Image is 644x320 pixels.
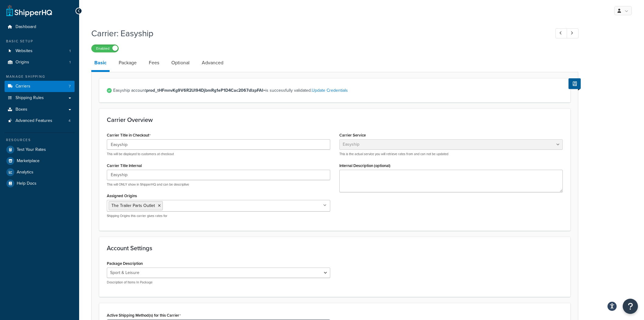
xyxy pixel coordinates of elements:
[146,87,265,94] strong: prod_tHFmnvKg9V6R2Ul94DjbmRg1eP1D4Cac2067dlzpFAI=
[16,60,29,65] span: Origins
[5,45,75,57] a: Websites1
[69,84,71,89] span: 7
[107,214,330,218] p: Shipping Origins this carrier gives rates for
[339,133,366,137] label: Carrier Service
[91,27,544,39] h1: Carrier: Easyship
[5,21,75,33] a: Dashboard
[107,313,181,318] label: Active Shipping Method(s) for this Carrier
[16,107,27,112] span: Boxes
[312,87,348,94] a: Update Credentials
[16,118,52,123] span: Advanced Features
[69,48,71,54] span: 1
[5,92,75,104] a: Shipping Rules
[5,74,75,79] div: Manage Shipping
[107,261,143,266] label: Package Description
[5,137,75,143] div: Resources
[16,84,30,89] span: Carriers
[168,55,193,70] a: Optional
[5,57,75,68] a: Origins1
[5,39,75,44] div: Basic Setup
[111,202,155,209] span: The Trailer Parts Outlet
[16,95,44,101] span: Shipping Rules
[5,167,75,178] a: Analytics
[199,55,226,70] a: Advanced
[17,181,37,186] span: Help Docs
[113,86,563,95] span: Easyship account is successfully validated.
[16,24,36,30] span: Dashboard
[5,81,75,92] li: Carriers
[16,48,33,54] span: Websites
[5,81,75,92] a: Carriers7
[5,178,75,189] a: Help Docs
[107,133,151,138] label: Carrier Title in Checkout
[5,57,75,68] li: Origins
[17,158,40,164] span: Marketplace
[339,152,563,156] p: This is the actual service you will retrieve rates from and can not be updated
[107,163,142,168] label: Carrier Title Internal
[107,245,563,251] h3: Account Settings
[107,116,563,123] h3: Carrier Overview
[107,194,137,198] label: Assigned Origins
[5,115,75,126] li: Advanced Features
[69,60,71,65] span: 1
[68,118,71,123] span: 4
[5,104,75,115] a: Boxes
[92,45,118,52] label: Enabled
[116,55,140,70] a: Package
[17,170,33,175] span: Analytics
[623,299,638,314] button: Open Resource Center
[5,155,75,166] a: Marketplace
[17,147,46,152] span: Test Your Rates
[5,144,75,155] a: Test Your Rates
[555,28,567,38] a: Previous Record
[91,55,110,72] a: Basic
[5,45,75,57] li: Websites
[146,55,162,70] a: Fees
[5,115,75,126] a: Advanced Features4
[107,152,330,156] p: This will be displayed to customers at checkout
[339,163,390,168] label: Internal Description (optional)
[107,280,330,285] p: Description of Items In Package
[569,78,581,89] button: Show Help Docs
[107,182,330,187] p: This will ONLY show in ShipperHQ and can be descriptive
[567,28,579,38] a: Next Record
